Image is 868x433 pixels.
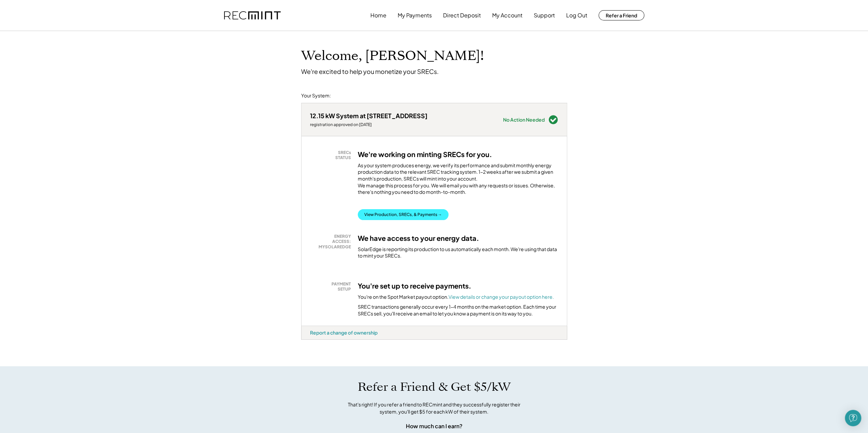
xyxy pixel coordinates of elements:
[448,294,554,300] a: View details or change your payout option here.
[503,117,545,122] div: No Action Needed
[534,9,555,22] button: Support
[358,304,558,317] div: SREC transactions generally occur every 1-4 months on the market option. Each time your SRECs sel...
[310,329,378,336] div: Report a change of ownership
[443,9,481,22] button: Direct Deposit
[313,150,351,160] div: SRECs STATUS
[358,294,554,300] div: You're on the Spot Market payout option.
[358,380,511,394] h1: Refer a Friend & Get $5/kW
[492,9,523,22] button: My Account
[310,112,427,120] div: 12.15 kW System at [STREET_ADDRESS]
[313,234,351,250] div: ENERGY ACCESS: MYSOLAREDGE
[301,340,325,342] div: nxvb8eci - VA Distributed
[406,422,462,430] div: How much can I earn?
[310,122,427,127] div: registration approved on [DATE]
[398,9,432,22] button: My Payments
[224,11,281,20] img: recmint-logotype%403x.png
[313,281,351,292] div: PAYMENT SETUP
[370,9,386,22] button: Home
[358,209,448,220] button: View Production, SRECs, & Payments →
[358,246,558,259] div: SolarEdge is reporting its production to us automatically each month. We're using that data to mi...
[301,48,484,64] h1: Welcome, [PERSON_NAME]!
[845,410,861,426] div: Open Intercom Messenger
[358,281,471,290] h3: You're set up to receive payments.
[340,401,528,415] div: That's right! If you refer a friend to RECmint and they successfully register their system, you'l...
[599,10,644,20] button: Refer a Friend
[358,234,479,243] h3: We have access to your energy data.
[301,67,439,75] div: We're excited to help you monetize your SRECs.
[566,9,587,22] button: Log Out
[358,162,558,199] div: As your system produces energy, we verify its performance and submit monthly energy production da...
[358,150,492,159] h3: We're working on minting SRECs for you.
[301,92,331,99] div: Your System:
